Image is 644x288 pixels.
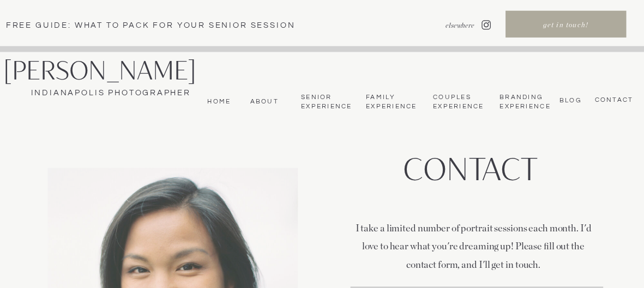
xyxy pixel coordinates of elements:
a: Indianapolis Photographer [3,87,219,99]
nav: elsewhere [419,21,474,30]
nav: Branding Experience [499,93,549,111]
a: bLog [557,96,582,104]
p: I take a limited number of portrait sessions each month. I'd love to hear what you're dreaming up... [352,219,595,282]
a: Couples Experience [433,93,483,111]
a: [PERSON_NAME] [3,57,228,84]
a: get in touch! [507,20,625,32]
a: BrandingExperience [499,93,549,111]
a: Family Experience [366,93,416,111]
h1: Contact [339,152,601,190]
a: About [246,97,279,106]
a: CONTACT [592,96,634,105]
a: Senior Experience [301,93,351,111]
a: Home [204,97,231,106]
a: Free Guide: What To pack for your senior session [6,20,313,30]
